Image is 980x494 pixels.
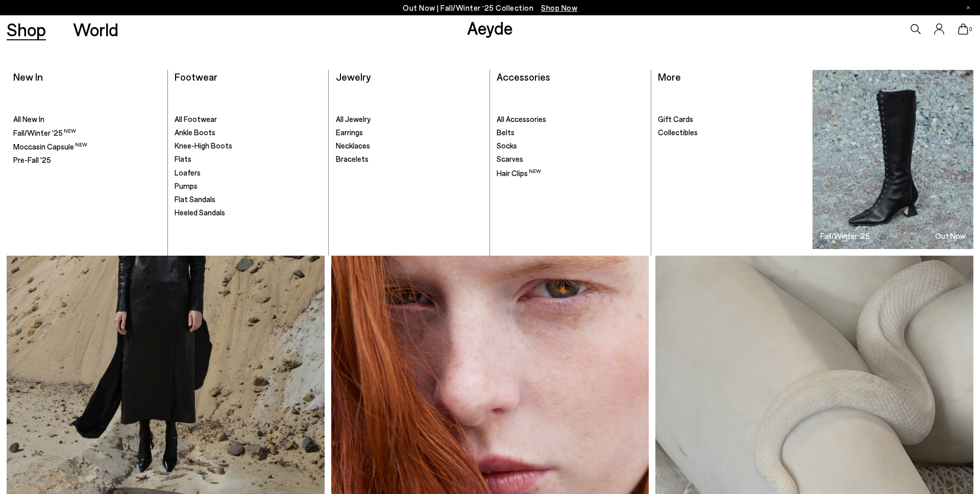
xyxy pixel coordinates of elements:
span: Flat Sandals [175,194,215,204]
a: Socks [497,141,644,151]
a: All New In [13,114,160,125]
a: Loafers [175,168,322,178]
a: Pumps [175,181,322,191]
a: Gift Cards [658,114,805,125]
a: Pre-Fall '25 [13,155,160,165]
span: Collectibles [658,128,698,137]
a: Earrings [336,128,483,138]
span: All Footwear [175,114,217,123]
span: All Accessories [497,114,546,123]
a: Bracelets [336,154,483,164]
a: Accessories [497,70,550,83]
img: Group_1295_900x.jpg [813,70,973,249]
a: Fall/Winter '25 Out Now [813,70,973,249]
a: Jewelry [336,70,371,83]
a: All Accessories [497,114,644,125]
span: All New In [13,114,44,123]
span: Navigate to /collections/new-in [541,3,577,12]
span: Socks [497,141,517,150]
a: Shop [7,20,46,38]
a: Scarves [497,154,644,164]
a: Flat Sandals [175,194,322,205]
span: Hair Clips [497,168,541,178]
span: Necklaces [336,141,370,150]
a: Hair Clips [497,168,644,179]
span: All Jewelry [336,114,371,123]
span: Ankle Boots [175,128,215,137]
span: 0 [968,27,973,32]
a: Necklaces [336,141,483,151]
a: All Footwear [175,114,322,125]
span: Knee-High Boots [175,141,232,150]
span: Flats [175,154,191,163]
span: Bracelets [336,154,369,163]
a: More [658,70,681,83]
a: Heeled Sandals [175,208,322,218]
span: Heeled Sandals [175,208,225,217]
a: 0 [958,23,968,35]
a: New In [13,70,43,83]
p: Out Now | Fall/Winter ‘25 Collection [403,2,577,14]
span: Loafers [175,168,201,177]
a: Collectibles [658,128,805,138]
a: World [73,20,118,38]
a: Knee-High Boots [175,141,322,151]
a: Ankle Boots [175,128,322,138]
a: Fall/Winter '25 [13,128,160,138]
a: Aeyde [467,17,513,38]
a: Belts [497,128,644,138]
a: Flats [175,154,322,164]
span: Earrings [336,128,363,137]
h3: Fall/Winter '25 [820,232,870,240]
h3: Out Now [935,232,966,240]
a: All Jewelry [336,114,483,125]
span: Moccasin Capsule [13,142,87,151]
span: Belts [497,128,514,137]
span: Fall/Winter '25 [13,128,76,137]
a: Footwear [175,70,217,83]
span: Gift Cards [658,114,693,123]
a: Moccasin Capsule [13,141,160,152]
span: Scarves [497,154,523,163]
span: Pre-Fall '25 [13,155,51,164]
span: Pumps [175,181,198,190]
